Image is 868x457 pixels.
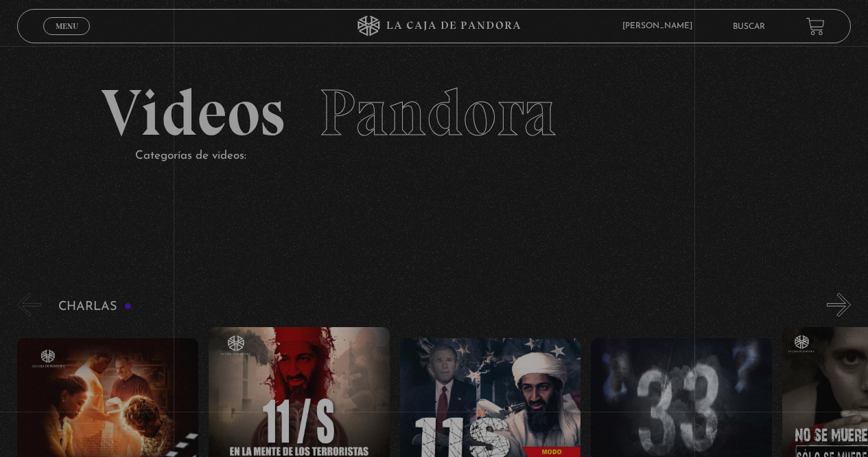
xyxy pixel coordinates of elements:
p: Categorías de videos: [135,146,768,167]
h2: Videos [101,80,768,146]
span: [PERSON_NAME] [615,22,706,30]
h3: Charlas [58,300,132,313]
span: Cerrar [51,34,83,43]
button: Previous [17,293,41,317]
span: Pandora [319,74,556,152]
a: Buscar [733,23,765,31]
span: Menu [56,22,78,30]
a: View your shopping cart [806,17,825,36]
button: Next [827,293,851,317]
